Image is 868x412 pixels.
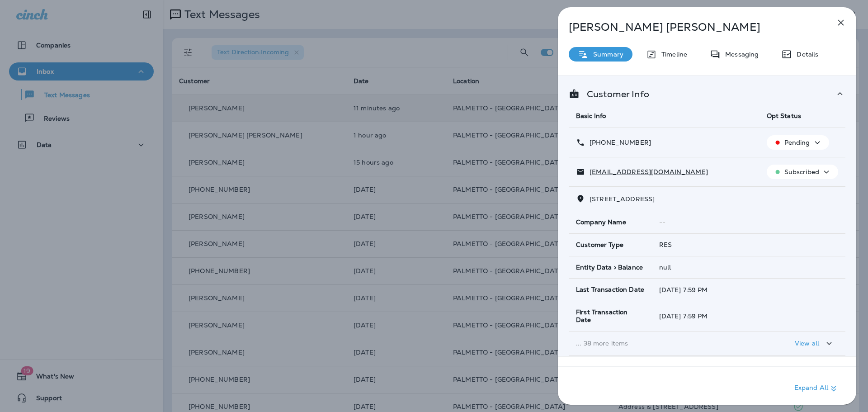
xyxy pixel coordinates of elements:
p: Timeline [657,51,687,58]
span: Basic Info [576,112,606,120]
span: [DATE] 7:59 PM [659,312,708,320]
button: Pending [767,135,829,150]
p: [PERSON_NAME] [PERSON_NAME] [569,21,816,33]
span: Last Transaction Date [576,286,644,294]
span: Entity Data > Balance [576,264,643,271]
span: Opt Status [767,112,801,120]
p: Summary [589,51,623,58]
p: Messaging [721,51,759,58]
p: View all [795,340,819,347]
p: Pending [784,139,810,146]
p: Customer Info [580,90,649,98]
p: ... 38 more items [576,340,752,347]
span: [STREET_ADDRESS] [590,195,655,203]
button: Expand All [791,380,843,397]
p: [PHONE_NUMBER] [585,139,651,146]
span: RES [659,241,672,249]
span: -- [659,218,665,226]
span: null [659,263,671,271]
span: [DATE] 7:59 PM [659,286,708,294]
button: Subscribed [767,165,838,179]
p: [EMAIL_ADDRESS][DOMAIN_NAME] [585,168,708,175]
p: Details [792,51,818,58]
span: First Transaction Date [576,308,645,324]
p: Subscribed [784,168,819,175]
span: Customer Type [576,241,623,249]
span: Company Name [576,218,626,226]
p: Expand All [794,383,839,394]
button: View all [791,335,838,352]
